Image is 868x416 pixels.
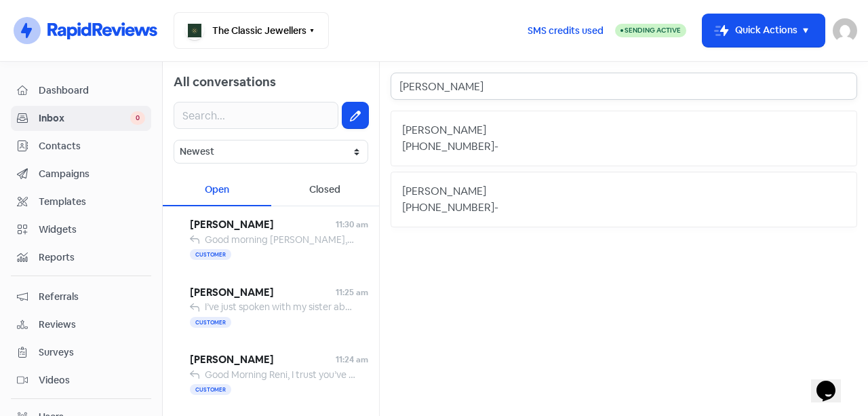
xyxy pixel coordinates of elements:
[39,195,145,209] span: Templates
[11,106,151,131] a: Inbox 0
[11,217,151,242] a: Widgets
[391,73,857,100] input: Search...
[190,384,231,395] span: Customer
[39,290,145,304] span: Referrals
[11,162,151,187] a: Campaigns
[402,138,494,155] div: [PHONE_NUMBER]
[402,183,846,200] div: [PERSON_NAME]
[39,373,145,387] span: Videos
[11,78,151,103] a: Dashboard
[39,83,145,98] span: Dashboard
[39,318,145,332] span: Reviews
[39,139,145,153] span: Contacts
[516,22,615,37] a: SMS credits used
[190,217,336,233] span: [PERSON_NAME]
[39,345,145,360] span: Surveys
[11,245,151,270] a: Reports
[271,174,380,206] div: Closed
[336,286,368,299] span: 11:25 am
[190,352,336,368] span: [PERSON_NAME]
[190,249,231,260] span: Customer
[11,189,151,214] a: Templates
[625,26,681,35] span: Sending Active
[190,285,336,301] span: [PERSON_NAME]
[494,200,498,216] div: -
[174,102,338,129] input: Search...
[163,174,271,206] div: Open
[615,22,686,39] a: Sending Active
[11,368,151,393] a: Videos
[402,122,846,138] div: [PERSON_NAME]
[494,138,498,155] div: -
[39,111,130,126] span: Inbox
[11,312,151,337] a: Reviews
[39,223,145,237] span: Widgets
[174,12,329,49] button: The Classic Jewellers
[39,250,145,265] span: Reports
[336,354,368,366] span: 11:24 am
[11,340,151,365] a: Surveys
[190,317,231,328] span: Customer
[174,74,276,90] span: All conversations
[130,111,145,125] span: 0
[11,134,151,159] a: Contacts
[402,200,494,216] div: [PHONE_NUMBER]
[11,284,151,309] a: Referrals
[528,24,604,38] span: SMS credits used
[703,14,825,47] button: Quick Actions
[833,18,857,43] img: User
[39,167,145,181] span: Campaigns
[336,219,368,231] span: 11:30 am
[811,362,854,402] iframe: chat widget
